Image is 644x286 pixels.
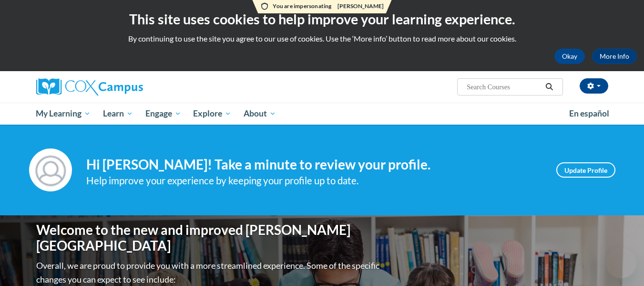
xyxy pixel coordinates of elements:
[554,49,585,64] button: Okay
[7,10,637,29] h2: This site uses cookies to help improve your learning experience.
[97,103,139,125] a: Learn
[187,103,237,125] a: Explore
[237,103,282,125] a: About
[139,103,187,125] a: Engage
[592,49,637,64] a: More Info
[22,103,623,125] div: Main menu
[36,78,217,95] a: Cox Campus
[569,108,609,118] span: En español
[30,103,97,125] a: My Learning
[86,157,542,173] h4: Hi [PERSON_NAME]! Take a minute to review your profile.
[563,104,615,124] a: En español
[244,108,276,119] span: About
[466,81,542,93] input: Search Courses
[7,33,637,44] p: By continuing to use the site you agree to our use of cookies. Use the ‘More info’ button to read...
[36,222,382,254] h1: Welcome to the new and improved [PERSON_NAME][GEOGRAPHIC_DATA]
[145,108,181,119] span: Engage
[29,148,72,191] img: Profile Image
[193,108,231,119] span: Explore
[36,78,143,95] img: Cox Campus
[103,108,133,119] span: Learn
[606,248,636,278] iframe: Button to launch messaging window
[542,81,556,93] button: Search
[36,108,91,119] span: My Learning
[580,78,608,94] button: Account Settings
[86,173,542,189] div: Help improve your experience by keeping your profile up to date.
[556,162,615,178] a: Update Profile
